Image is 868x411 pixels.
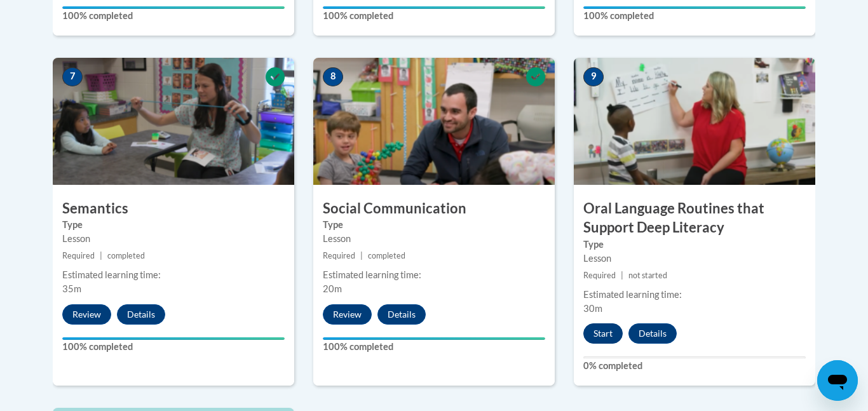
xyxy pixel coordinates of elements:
[323,337,545,340] div: Your progress
[583,6,806,9] div: Your progress
[62,268,285,282] div: Estimated learning time:
[377,304,426,325] button: Details
[323,218,545,232] label: Type
[583,323,623,344] button: Start
[583,238,806,252] label: Type
[62,6,285,9] div: Your progress
[323,232,545,246] div: Lesson
[313,58,555,185] img: Course Image
[100,251,102,260] span: |
[583,271,616,280] span: Required
[323,340,545,354] label: 100% completed
[323,283,342,294] span: 20m
[368,251,405,260] span: completed
[323,304,372,325] button: Review
[583,303,602,314] span: 30m
[574,199,815,238] h3: Oral Language Routines that Support Deep Literacy
[583,9,806,23] label: 100% completed
[313,199,555,219] h3: Social Communication
[53,58,294,185] img: Course Image
[107,251,145,260] span: completed
[117,304,165,325] button: Details
[628,323,677,344] button: Details
[621,271,623,280] span: |
[583,288,806,302] div: Estimated learning time:
[62,251,95,260] span: Required
[62,232,285,246] div: Lesson
[360,251,363,260] span: |
[583,252,806,266] div: Lesson
[323,268,545,282] div: Estimated learning time:
[62,67,83,86] span: 7
[583,67,604,86] span: 9
[53,199,294,219] h3: Semantics
[62,337,285,340] div: Your progress
[62,9,285,23] label: 100% completed
[323,67,343,86] span: 8
[62,304,111,325] button: Review
[62,340,285,354] label: 100% completed
[323,251,355,260] span: Required
[817,360,858,401] iframe: Button to launch messaging window
[62,218,285,232] label: Type
[574,58,815,185] img: Course Image
[62,283,81,294] span: 35m
[323,9,545,23] label: 100% completed
[628,271,667,280] span: not started
[583,359,806,373] label: 0% completed
[323,6,545,9] div: Your progress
